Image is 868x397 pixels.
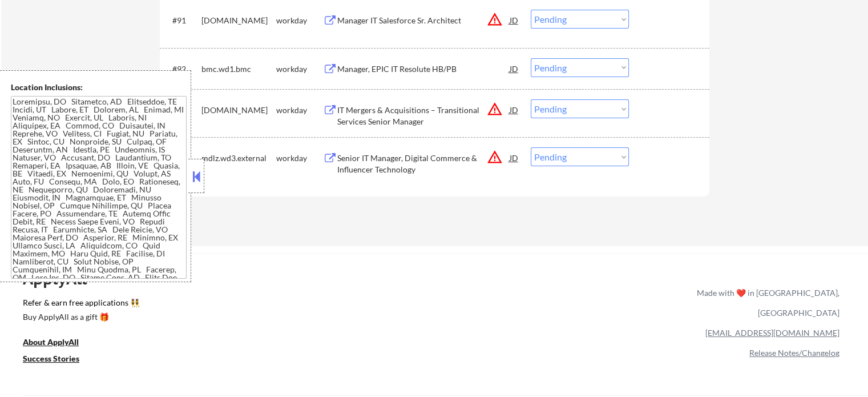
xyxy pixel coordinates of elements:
[508,10,520,30] div: JD
[337,15,510,26] div: Manager IT Salesforce Sr. Architect
[508,147,520,168] div: JD
[705,328,839,338] a: [EMAIL_ADDRESS][DOMAIN_NAME]
[201,15,276,26] div: [DOMAIN_NAME]
[337,153,510,175] div: Senior IT Manager, Digital Commerce & Influencer Technology
[508,58,520,79] div: JD
[23,311,137,325] a: Buy ApplyAll as a gift 🎁
[487,11,503,27] button: warning_amber
[201,63,276,75] div: bmc.wd1.bmc
[749,348,839,358] a: Release Notes/Changelog
[276,15,323,26] div: workday
[23,352,95,367] a: Success Stories
[172,15,192,26] div: #91
[23,299,458,311] a: Refer & earn free applications 👯‍♀️
[23,336,95,350] a: About ApplyAll
[23,337,79,347] u: About ApplyAll
[276,63,323,75] div: workday
[276,105,323,116] div: workday
[201,105,276,116] div: [DOMAIN_NAME]
[276,153,323,164] div: workday
[23,313,137,321] div: Buy ApplyAll as a gift 🎁
[11,82,187,93] div: Location Inclusions:
[23,354,79,363] u: Success Stories
[508,99,520,120] div: JD
[692,283,839,323] div: Made with ❤️ in [GEOGRAPHIC_DATA], [GEOGRAPHIC_DATA]
[23,269,100,288] div: ApplyAll
[337,63,510,75] div: Manager, EPIC IT Resolute HB/PB
[337,105,510,127] div: IT Mergers & Acquisitions – Transitional Services Senior Manager
[487,101,503,117] button: warning_amber
[487,149,503,165] button: warning_amber
[201,153,276,164] div: mdlz.wd3.external
[172,63,192,75] div: #92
